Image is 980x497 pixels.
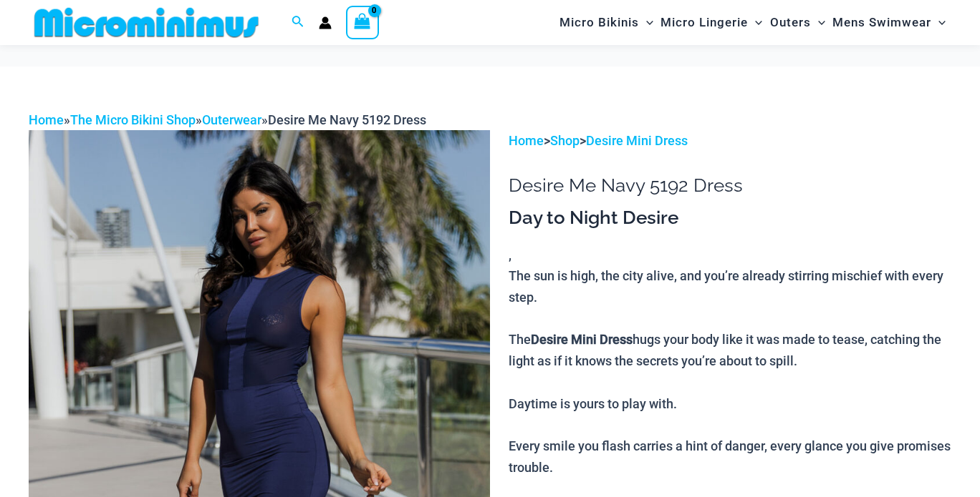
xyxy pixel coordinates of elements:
p: > > [509,130,951,152]
span: » » » [29,112,426,127]
a: Desire Mini Dress [586,133,688,148]
span: Micro Lingerie [660,4,748,41]
a: Search icon link [292,14,304,31]
a: Mens SwimwearMenu ToggleMenu Toggle [829,4,949,41]
img: MM SHOP LOGO FLAT [29,6,264,39]
span: Menu Toggle [811,4,825,41]
a: View Shopping Cart, empty [346,6,379,39]
span: Menu Toggle [639,4,653,41]
a: Shop [550,133,580,148]
span: Menu Toggle [931,4,946,41]
span: Desire Me Navy 5192 Dress [268,112,426,127]
h1: Desire Me Navy 5192 Dress [509,174,951,197]
a: Home [29,112,64,127]
a: Account icon link [319,16,332,29]
h3: Day to Night Desire [509,206,951,230]
nav: Site Navigation [554,2,951,43]
a: The Micro Bikini Shop [70,112,196,127]
b: Desire Mini Dress [531,332,633,347]
a: Outerwear [202,112,261,127]
span: Micro Bikinis [559,4,639,41]
a: Micro BikinisMenu ToggleMenu Toggle [556,4,657,41]
span: Mens Swimwear [832,4,931,41]
a: OutersMenu ToggleMenu Toggle [767,4,829,41]
a: Micro LingerieMenu ToggleMenu Toggle [657,4,766,41]
span: Menu Toggle [748,4,762,41]
a: Home [509,133,544,148]
span: Outers [770,4,811,41]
